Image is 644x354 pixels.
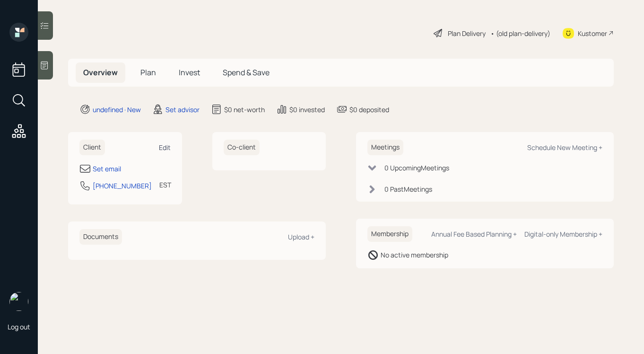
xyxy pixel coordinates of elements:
div: No active membership [381,250,448,260]
span: Invest [179,67,200,78]
span: Spend & Save [223,67,270,78]
div: Annual Fee Based Planning + [431,230,517,239]
div: Set advisor [165,105,200,115]
div: Schedule New Meeting + [527,143,602,152]
div: Upload + [288,232,314,241]
span: Overview [83,67,118,78]
h6: Co-client [224,140,260,155]
div: $0 deposited [349,105,389,115]
div: Set email [93,164,121,174]
div: 0 Past Meeting s [384,184,432,194]
div: $0 invested [289,105,325,115]
div: Plan Delivery [448,28,486,38]
span: Plan [140,67,156,78]
div: Kustomer [578,28,607,38]
div: Edit [159,143,171,152]
div: • (old plan-delivery) [490,28,550,38]
h6: Documents [79,229,122,245]
h6: Meetings [367,140,403,155]
h6: Client [79,140,105,155]
div: Digital-only Membership + [524,230,602,239]
div: undefined · New [93,105,141,115]
div: EST [159,180,171,190]
div: 0 Upcoming Meeting s [384,163,449,173]
div: [PHONE_NUMBER] [93,181,152,191]
img: retirable_logo.png [9,292,28,311]
div: Log out [8,322,30,331]
h6: Membership [367,226,412,242]
div: $0 net-worth [224,105,265,115]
